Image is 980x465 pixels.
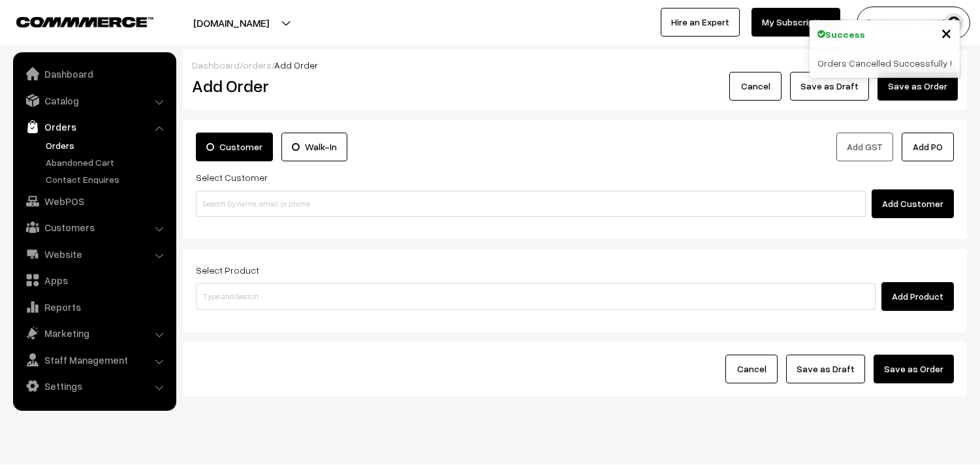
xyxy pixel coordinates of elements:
div: / / [192,58,958,72]
a: Hire an Expert [661,8,740,37]
label: Select Product [196,263,259,277]
a: Settings [16,374,172,398]
a: Catalog [16,89,172,112]
button: Add Product [881,282,954,311]
span: Add Order [274,59,318,71]
a: WebPOS [16,189,172,213]
button: Close [941,23,952,42]
button: Cancel [729,72,782,101]
button: Cancel [725,355,778,383]
a: Staff Management [16,348,172,372]
strong: Success [825,27,865,41]
button: Save as Draft [790,72,869,101]
button: Save as Draft [786,355,865,383]
a: Website [16,242,172,266]
label: Customer [196,133,273,161]
h2: Add Order [192,76,434,96]
a: Orders [16,115,172,138]
span: × [941,20,952,44]
button: Save as Order [874,355,954,383]
img: user [944,13,964,33]
label: Select Customer [196,170,268,184]
label: Walk-In [281,133,347,161]
a: Reports [16,295,172,319]
a: Apps [16,268,172,292]
button: [DOMAIN_NAME] [148,7,315,39]
button: Add GST [836,133,893,161]
a: Marketing [16,321,172,345]
button: Save as Order [877,72,958,101]
a: orders [243,59,272,71]
a: Abandoned Cart [42,155,172,169]
button: Add Customer [872,189,954,218]
a: Customers [16,216,172,239]
div: Orders Cancelled Successfully ! [810,48,960,78]
a: COMMMERCE [16,13,131,29]
a: Dashboard [16,62,172,86]
a: Dashboard [192,59,240,71]
button: Add PO [902,133,954,161]
a: Contact Enquires [42,172,172,186]
a: Orders [42,138,172,152]
img: COMMMERCE [16,17,153,27]
input: Search by name, email, or phone [196,191,866,217]
input: Type and Search [196,283,876,310]
button: [PERSON_NAME] s… [857,7,970,39]
a: My Subscription [751,8,840,37]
